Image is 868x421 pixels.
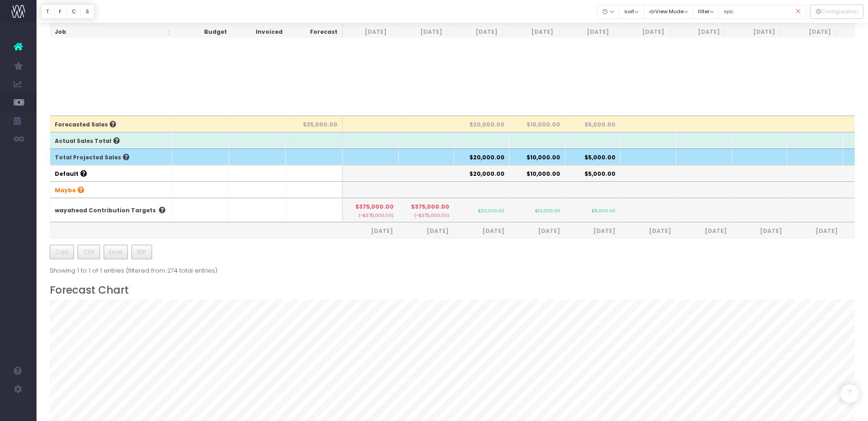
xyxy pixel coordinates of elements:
[50,181,173,198] th: Maybe
[535,206,560,214] small: $10,000.00
[787,23,843,41] th: Feb 26: activate to sort column ascending
[810,5,863,19] button: Configuration
[355,203,394,211] span: $375,000.00
[11,403,25,416] img: images/default_profile_image.png
[55,121,116,129] span: Forecasted Sales
[403,211,449,219] small: (-$375,000.00)
[80,5,94,19] button: S
[67,5,81,19] button: C
[570,227,615,235] span: [DATE]
[454,148,510,165] th: $20,000.00
[565,148,621,165] th: $5,000.00
[478,206,505,214] small: $20,000.00
[644,5,694,19] button: View Mode
[109,248,122,256] span: Excel
[41,5,94,19] div: Vertical button group
[719,5,806,19] input: Search...
[736,227,782,235] span: [DATE]
[792,227,838,235] span: [DATE]
[459,227,505,235] span: [DATE]
[55,248,68,256] span: Copy
[50,284,855,296] h3: Forecast Chart
[176,23,232,41] th: Budget
[231,23,287,41] th: Invoiced
[50,132,173,148] th: Actual Sales Total
[399,23,454,41] th: Jul 25: activate to sort column ascending
[454,165,510,181] th: $20,000.00
[104,245,128,259] button: Excel
[621,23,677,41] th: Nov 25: activate to sort column ascending
[626,227,671,235] span: [DATE]
[510,148,565,165] th: $10,000.00
[347,227,393,235] span: [DATE]
[510,165,565,181] th: $10,000.00
[347,211,394,219] small: (-$375,000.00)
[287,23,343,41] th: Forecast
[343,23,399,41] th: Jun 25: activate to sort column ascending
[510,116,565,132] th: $10,000.00
[50,165,173,181] th: Default
[50,245,74,259] button: Copy
[810,5,863,19] div: Vertical button group
[454,116,510,132] th: $20,000.00
[411,203,449,211] span: $375,000.00
[50,148,173,165] th: Total Projected Sales
[78,245,100,259] button: CSV
[591,206,615,214] small: $5,000.00
[50,23,176,41] th: Job: activate to sort column ascending
[565,23,621,41] th: Oct 25: activate to sort column ascending
[84,248,95,256] span: CSV
[403,227,449,235] span: [DATE]
[732,23,788,41] th: Jan 26: activate to sort column ascending
[454,23,510,41] th: Aug 25: activate to sort column ascending
[137,248,146,256] span: PDF
[41,5,54,19] button: T
[681,227,727,235] span: [DATE]
[510,23,565,41] th: Sep 25: activate to sort column ascending
[515,227,560,235] span: [DATE]
[55,206,156,214] a: wayahead Contribution Targets
[565,165,621,181] th: $5,000.00
[693,5,719,19] button: filter
[565,116,621,132] th: $5,000.00
[54,5,67,19] button: F
[619,5,644,19] button: sort
[676,23,732,41] th: Dec 25: activate to sort column ascending
[50,261,217,275] div: Showing 1 to 1 of 1 entries (filtered from 274 total entries)
[286,116,343,132] th: $35,000.00
[132,245,152,259] button: PDF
